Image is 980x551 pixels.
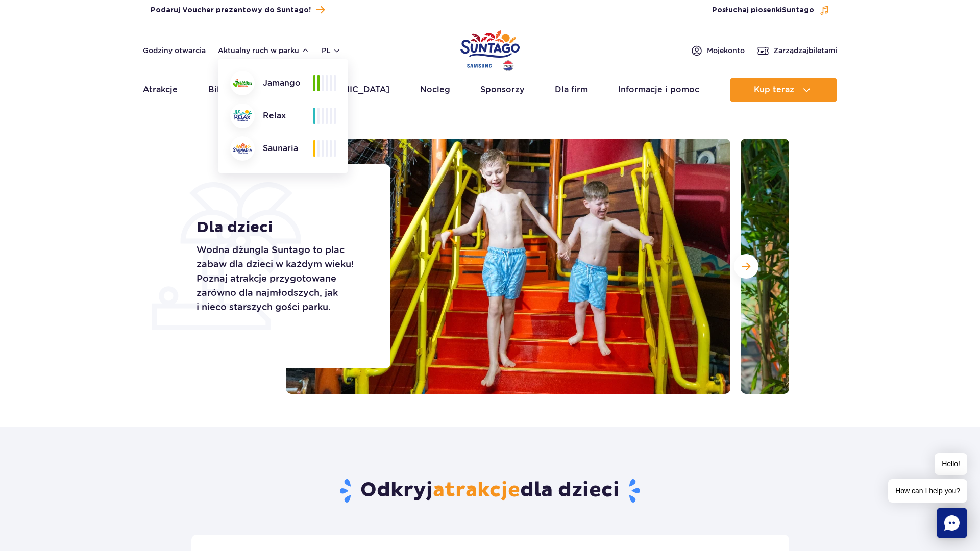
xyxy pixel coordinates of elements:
button: Aktualny ruch w parku [218,46,309,55]
button: pl [322,45,341,56]
div: Saunaria [230,136,313,161]
button: Kup teraz [730,78,837,102]
a: Informacje i pomoc [618,78,699,102]
span: Zarządzaj biletami [773,45,837,56]
a: Zarządzajbiletami [757,44,837,57]
img: Dwaj uśmiechnięci chłopcy schodzący po kolorowych schodach zjeżdżalni w Suntago [286,139,730,394]
a: Bilety i oferta [208,78,266,102]
span: atrakcje [433,478,520,503]
a: Sponsorzy [480,78,524,102]
span: How can I help you? [888,479,967,503]
span: Posłuchaj piosenki [712,5,814,15]
a: Mojekonto [691,44,745,57]
a: Podaruj Voucher prezentowy do Suntago! [151,3,325,17]
button: Następny slajd [734,254,758,279]
h1: Dla dzieci [197,218,367,237]
a: Atrakcje [143,78,178,102]
div: Jamango [230,71,313,95]
span: Moje konto [707,45,745,56]
a: Nocleg [420,78,450,102]
button: Posłuchaj piosenkiSuntago [712,5,829,15]
span: Hello! [935,453,967,475]
a: Godziny otwarcia [143,45,206,56]
a: Dla firm [555,78,588,102]
div: Chat [937,508,967,538]
span: Suntago [782,7,814,14]
div: Relax [230,104,313,128]
span: Podaruj Voucher prezentowy do Suntago! [151,5,311,15]
span: Kup teraz [754,85,794,94]
h2: Odkryj dla dzieci [191,478,789,504]
p: Wodna dżungla Suntago to plac zabaw dla dzieci w każdym wieku! Poznaj atrakcje przygotowane zarów... [197,243,367,314]
a: Park of Poland [460,26,520,72]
